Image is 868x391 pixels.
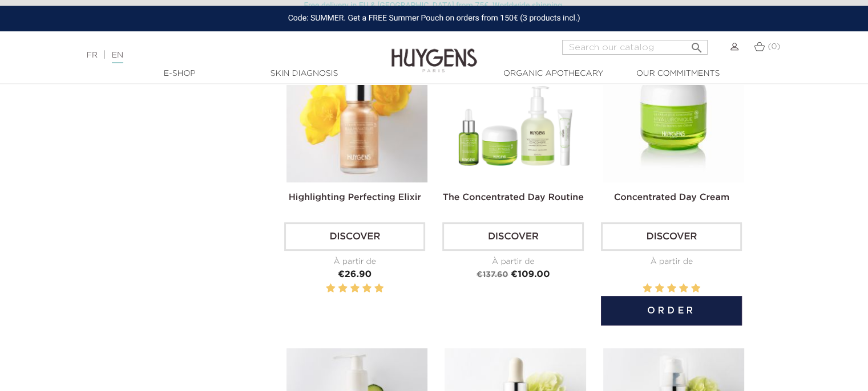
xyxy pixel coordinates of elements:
[689,38,703,51] i: 
[511,270,550,279] span: €109.00
[112,51,123,63] a: EN
[247,68,361,80] a: Skin Diagnosis
[350,282,360,296] label: 3
[443,193,584,202] a: The Concentrated Day Routine
[768,43,780,51] span: (0)
[442,222,583,251] a: Discover
[289,193,421,202] a: Highlighting Perfecting Elixir
[81,48,353,62] div: |
[338,282,347,296] label: 2
[362,282,372,296] label: 4
[601,222,742,251] a: Discover
[391,30,477,74] img: Huygens
[667,282,676,296] label: 3
[679,282,688,296] label: 4
[123,68,237,80] a: E-Shop
[621,68,735,80] a: Our commitments
[286,42,427,182] img: Highlighting Perfecting Elixir
[601,296,742,325] button: Order
[613,193,729,202] a: Concentrated Day Cream
[338,270,372,279] span: €26.90
[442,256,583,268] div: À partir de
[686,36,706,52] button: 
[284,256,425,268] div: À partir de
[374,282,383,296] label: 5
[445,42,586,182] img: The Concentrated Day Routine
[87,51,98,59] a: FR
[643,282,652,296] label: 1
[326,282,335,296] label: 1
[284,222,425,251] a: Discover
[655,282,664,296] label: 2
[562,40,708,55] input: Search
[691,282,700,296] label: 5
[601,256,742,268] div: À partir de
[477,271,508,279] span: €137.60
[496,68,611,80] a: Organic Apothecary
